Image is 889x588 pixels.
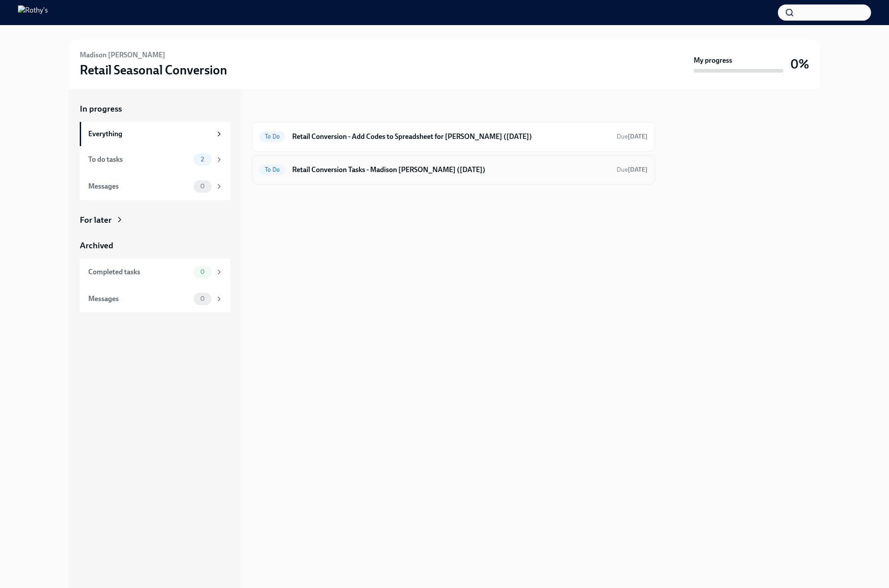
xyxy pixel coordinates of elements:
a: Messages0 [80,173,230,200]
div: Messages [88,294,190,304]
a: In progress [80,103,230,115]
span: To Do [259,133,285,140]
div: To do tasks [88,155,190,164]
h3: Retail Seasonal Conversion [80,62,227,78]
span: 0 [195,183,210,190]
a: To DoRetail Conversion Tasks - Madison [PERSON_NAME] ([DATE])Due[DATE] [259,163,647,177]
div: Completed tasks [88,267,190,277]
a: Completed tasks0 [80,259,230,285]
span: To Do [259,166,285,173]
span: Due [617,133,647,140]
span: Due [617,166,647,173]
span: 2 [195,156,209,163]
div: Everything [88,129,211,139]
a: Everything [80,122,230,146]
div: For later [80,214,112,226]
a: For later [80,214,230,226]
h3: 0% [790,56,809,72]
a: Archived [80,240,230,251]
h6: Retail Conversion Tasks - Madison [PERSON_NAME] ([DATE]) [292,165,609,175]
span: 0 [195,268,210,275]
strong: My progress [694,56,732,65]
div: Messages [88,182,190,191]
img: Rothy's [18,5,48,20]
h6: Madison [PERSON_NAME] [80,50,165,60]
a: Messages0 [80,285,230,312]
h6: Retail Conversion - Add Codes to Spreadsheet for [PERSON_NAME] ([DATE]) [292,132,609,142]
strong: [DATE] [628,166,647,173]
a: To do tasks2 [80,146,230,173]
div: In progress [252,103,294,115]
a: To DoRetail Conversion - Add Codes to Spreadsheet for [PERSON_NAME] ([DATE])Due[DATE] [259,130,647,144]
span: 0 [195,295,210,302]
span: September 8th, 2025 09:00 [617,165,647,174]
span: September 8th, 2025 09:00 [617,132,647,141]
strong: [DATE] [628,133,647,140]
